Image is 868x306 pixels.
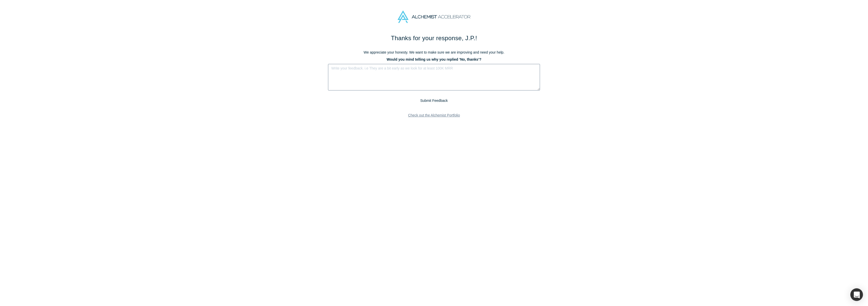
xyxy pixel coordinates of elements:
p: We appreciate your honesty. We want to make sure we are improving and need your help. [328,50,540,55]
a: Check out the Alchemist Portfolio [404,111,464,120]
img: Alchemist Accelerator Logo [398,11,470,23]
button: Submit Feedback [419,98,450,104]
b: Would you mind telling us why you replied ’No, thanks’? [387,57,481,61]
h1: Thanks for your response, J.P.! [328,34,540,43]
